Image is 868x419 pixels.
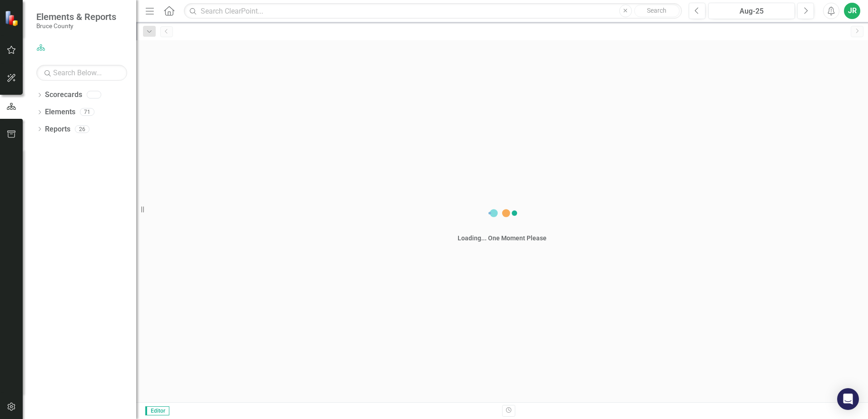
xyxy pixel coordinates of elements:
a: Reports [45,124,70,135]
input: Search ClearPoint... [184,3,682,19]
input: Search Below... [36,65,127,81]
span: Elements & Reports [36,11,116,22]
div: 71 [80,108,94,116]
div: Open Intercom Messenger [837,388,859,410]
span: Editor [145,406,169,415]
a: Elements [45,107,75,117]
a: Scorecards [45,90,82,100]
div: Aug-25 [711,6,792,17]
button: Search [634,5,680,17]
button: Aug-25 [708,3,795,19]
button: JR [844,3,860,19]
span: Search [647,7,666,14]
div: Loading... One Moment Please [458,234,547,243]
img: ClearPoint Strategy [5,10,20,26]
small: Bruce County [36,22,116,29]
div: 26 [75,125,89,133]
